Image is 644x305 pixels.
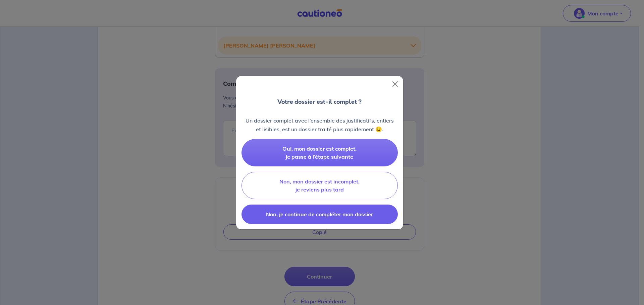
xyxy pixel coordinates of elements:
span: Oui, mon dossier est complet, je passe à l’étape suivante [282,145,357,160]
button: Close [390,79,400,89]
span: Non, mon dossier est incomplet, je reviens plus tard [279,178,360,193]
p: Votre dossier est-il complet ? [277,97,362,106]
button: Non, je continue de compléter mon dossier [241,205,398,224]
span: Non, je continue de compléter mon dossier [266,211,373,218]
p: Un dossier complet avec l’ensemble des justificatifs, entiers et lisibles, est un dossier traité ... [241,116,398,134]
button: Non, mon dossier est incomplet, je reviens plus tard [241,172,398,199]
button: Oui, mon dossier est complet, je passe à l’étape suivante [241,139,398,166]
